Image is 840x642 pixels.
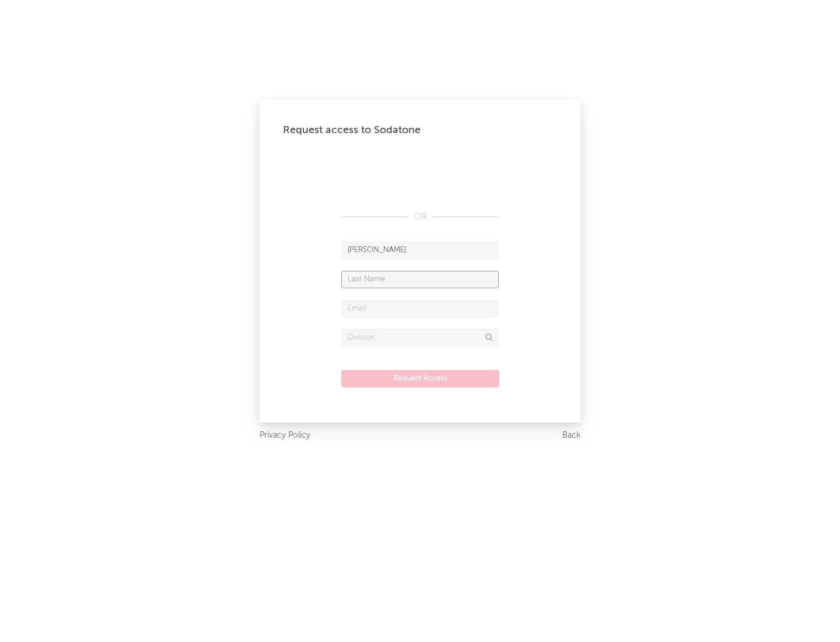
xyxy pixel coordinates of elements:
input: Email [341,300,499,317]
a: Privacy Policy [260,428,310,443]
div: OR [341,210,499,224]
div: Request access to Sodatone [283,123,557,137]
button: Request Access [341,370,499,388]
a: Back [562,428,580,443]
input: First Name [341,242,499,259]
input: Last Name [341,271,499,288]
input: Division [341,329,499,347]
